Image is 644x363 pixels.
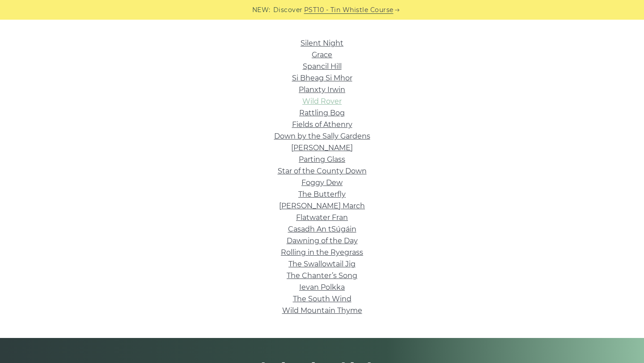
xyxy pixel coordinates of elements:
[288,260,356,268] a: The Swallowtail Jig
[287,271,357,280] a: The Chanter’s Song
[274,132,370,140] a: Down by the Sally Gardens
[292,74,352,82] a: Si­ Bheag Si­ Mhor
[292,120,352,129] a: Fields of Athenry
[301,39,343,47] a: Silent Night
[282,306,362,315] a: Wild Mountain Thyme
[298,190,346,198] a: The Butterfly
[296,213,348,222] a: Flatwater Fran
[299,283,345,291] a: Ievan Polkka
[252,5,271,15] span: NEW:
[293,295,352,303] a: The South Wind
[287,236,358,245] a: Dawning of the Day
[302,97,342,106] a: Wild Rover
[299,109,345,117] a: Rattling Bog
[299,85,345,94] a: Planxty Irwin
[279,202,365,210] a: [PERSON_NAME] March
[304,5,394,15] a: PST10 - Tin Whistle Course
[288,225,356,233] a: Casadh An tSúgáin
[281,248,363,257] a: Rolling in the Ryegrass
[299,155,345,164] a: Parting Glass
[278,167,367,175] a: Star of the County Down
[312,51,332,59] a: Grace
[303,62,342,71] a: Spancil Hill
[301,178,343,187] a: Foggy Dew
[291,144,353,152] a: [PERSON_NAME]
[273,5,303,15] span: Discover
